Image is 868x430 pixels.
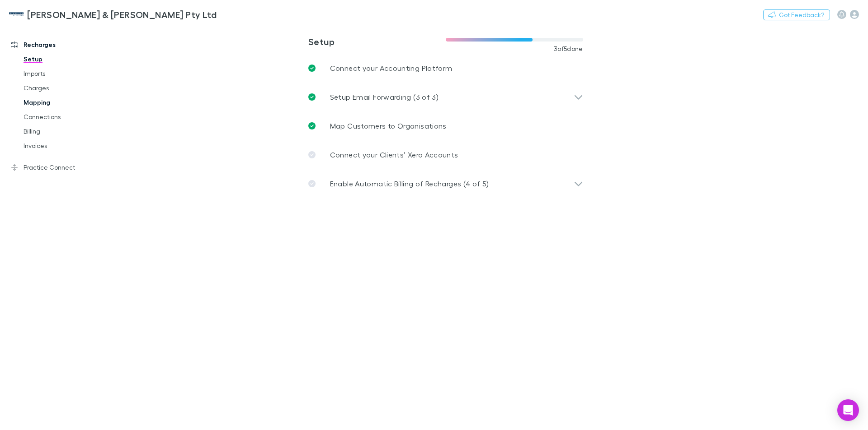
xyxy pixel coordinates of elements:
[308,36,446,47] h3: Setup
[330,63,453,74] p: Connect your Accounting Platform
[330,149,458,160] p: Connect your Clients’ Xero Accounts
[2,37,122,52] a: Recharges
[14,66,122,81] a: Imports
[14,52,122,66] a: Setup
[330,120,447,131] p: Map Customers to Organisations
[301,111,590,140] a: Map Customers to Organisations
[14,139,122,153] a: Invoices
[14,124,122,139] a: Billing
[27,9,217,20] h3: [PERSON_NAME] & [PERSON_NAME] Pty Ltd
[14,95,122,110] a: Mapping
[330,178,489,189] p: Enable Automatic Billing of Recharges (4 of 5)
[9,9,24,20] img: McWhirter & Leong Pty Ltd's Logo
[301,83,590,111] div: Setup Email Forwarding (3 of 3)
[4,4,222,25] a: [PERSON_NAME] & [PERSON_NAME] Pty Ltd
[763,9,830,20] button: Got Feedback?
[837,399,859,421] div: Open Intercom Messenger
[301,169,590,198] div: Enable Automatic Billing of Recharges (4 of 5)
[301,54,590,83] a: Connect your Accounting Platform
[2,160,122,175] a: Practice Connect
[554,45,583,52] span: 3 of 5 done
[330,92,439,102] p: Setup Email Forwarding (3 of 3)
[14,81,122,95] a: Charges
[14,110,122,124] a: Connections
[301,140,590,169] a: Connect your Clients’ Xero Accounts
